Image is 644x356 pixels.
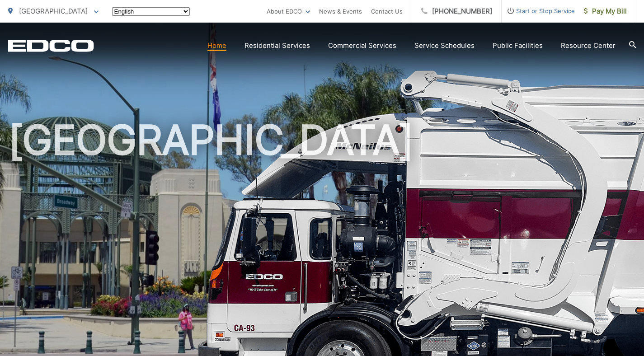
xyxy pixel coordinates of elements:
a: Residential Services [244,40,310,51]
a: Contact Us [371,6,403,17]
a: Home [207,40,226,51]
span: [GEOGRAPHIC_DATA] [19,7,88,15]
a: About EDCO [267,6,310,17]
span: Pay My Bill [584,6,627,17]
a: Service Schedules [414,40,475,51]
a: Resource Center [561,40,616,51]
a: Commercial Services [328,40,396,51]
a: News & Events [319,6,362,17]
a: Public Facilities [493,40,543,51]
a: EDCD logo. Return to the homepage. [8,39,94,52]
select: Select a language [112,7,190,16]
